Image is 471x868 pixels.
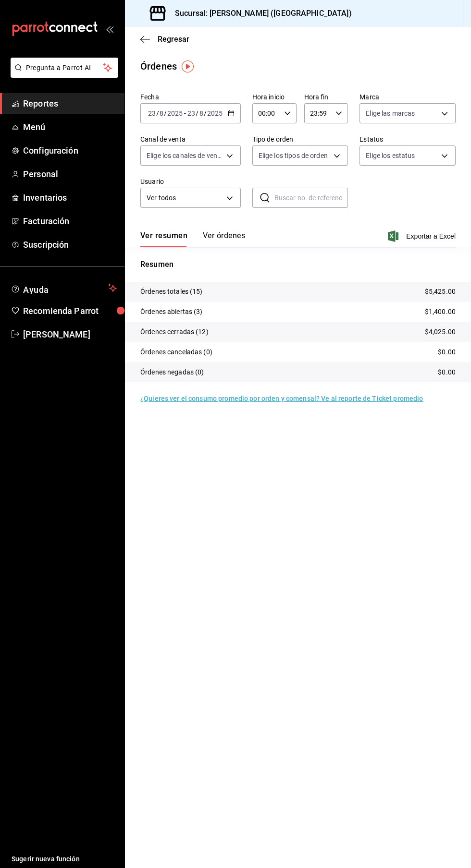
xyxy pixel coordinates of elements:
[23,121,117,133] span: Menú
[140,35,189,44] button: Regresar
[274,188,348,207] input: Buscar no. de referencia
[23,191,117,204] span: Inventarios
[23,328,117,341] span: [PERSON_NAME]
[164,109,167,117] span: /
[252,94,297,100] label: Hora inicio
[23,144,117,157] span: Configuración
[106,25,113,33] button: open_drawer_menu
[182,60,194,72] img: Tooltip marker
[11,58,118,78] button: Pregunta a Parrot AI
[390,230,456,242] button: Exportar a Excel
[23,215,117,228] span: Facturación
[7,70,118,80] a: Pregunta a Parrot AI
[425,287,456,297] p: $5,425.00
[366,108,415,118] span: Elige las marcas
[204,109,207,117] span: /
[438,347,456,357] p: $0.00
[184,109,186,117] span: -
[23,238,117,251] span: Suscripción
[140,136,241,143] label: Canal de venta
[304,94,348,100] label: Hora fin
[140,231,187,247] button: Ver resumen
[203,231,245,247] button: Ver órdenes
[438,367,456,377] p: $0.00
[140,59,177,73] div: Órdenes
[199,109,204,117] input: --
[140,231,245,247] div: navigation tabs
[140,178,241,185] label: Usuario
[425,307,456,317] p: $1,400.00
[140,347,212,357] p: Órdenes canceladas (0)
[147,151,223,160] span: Elige los canales de venta
[359,136,456,143] label: Estatus
[252,136,348,143] label: Tipo de orden
[23,97,117,110] span: Reportes
[140,367,204,377] p: Órdenes negadas (0)
[196,109,198,117] span: /
[140,327,209,337] p: Órdenes cerradas (12)
[159,109,164,117] input: --
[23,168,117,181] span: Personal
[187,109,196,117] input: --
[156,109,159,117] span: /
[140,94,241,100] label: Fecha
[12,854,117,864] span: Sugerir nueva función
[158,35,189,44] span: Regresar
[366,151,415,160] span: Elige los estatus
[140,287,203,297] p: Órdenes totales (15)
[167,109,183,117] input: ----
[147,193,223,203] span: Ver todos
[207,109,223,117] input: ----
[259,151,328,160] span: Elige los tipos de orden
[167,8,352,19] h3: Sucursal: [PERSON_NAME] ([GEOGRAPHIC_DATA])
[359,94,456,100] label: Marca
[140,395,423,402] a: ¿Quieres ver el consumo promedio por orden y comensal? Ve al reporte de Ticket promedio
[23,304,117,317] span: Recomienda Parrot
[148,109,156,117] input: --
[140,307,203,317] p: Órdenes abiertas (3)
[23,282,104,294] span: Ayuda
[140,259,456,270] p: Resumen
[425,327,456,337] p: $4,025.00
[26,63,103,73] span: Pregunta a Parrot AI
